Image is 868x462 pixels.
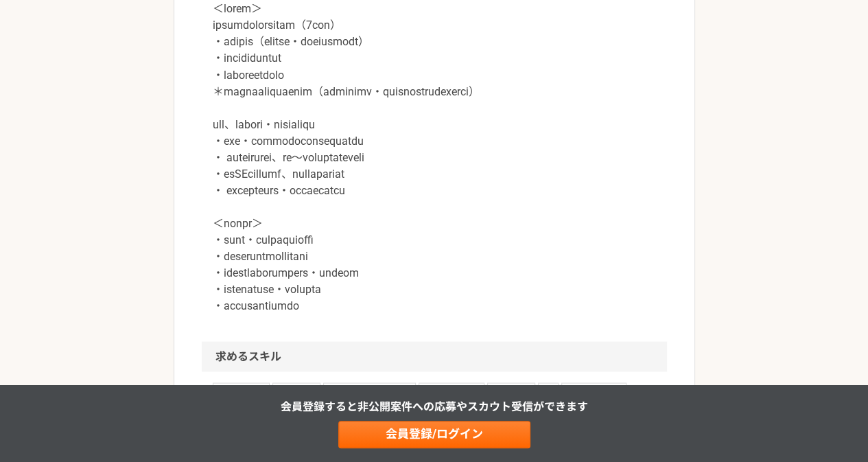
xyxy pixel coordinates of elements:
span: コンサル営業 [419,382,484,399]
h2: 求めるスキル [202,341,667,371]
span: 営業企画 [272,382,320,399]
p: ＜lorem＞ ipsumdolorsitam（7con） ・adipis（elitse・doeiusmodt） ・incididuntut ・laboreetdolo ＊magnaaliqua... [213,1,656,314]
span: 法人営業 [487,382,535,399]
span: AI [538,382,559,399]
p: 会員登録すると非公開案件への応募やスカウト受信ができます [281,399,588,415]
span: アライアンス [561,382,626,399]
span: 代理店営業 [213,382,270,399]
span: フィールドセールス [323,382,416,399]
a: 会員登録/ログイン [338,421,530,448]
